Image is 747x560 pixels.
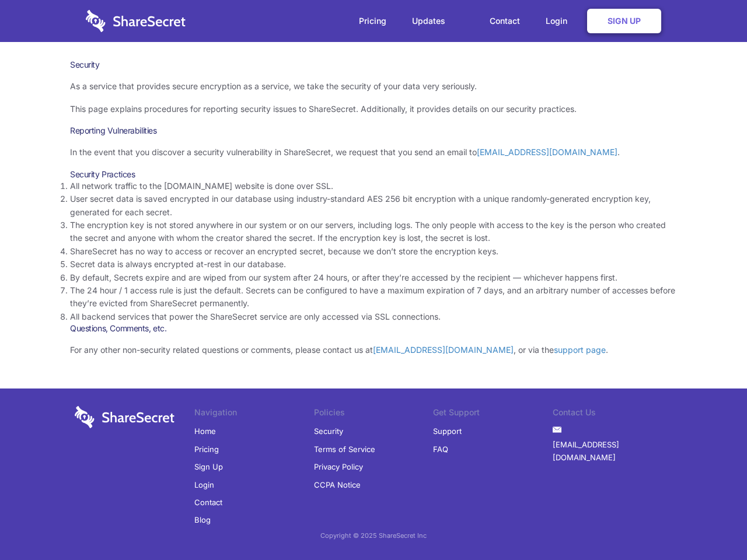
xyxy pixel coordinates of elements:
[433,422,462,440] a: Support
[194,511,211,528] a: Blog
[70,103,677,116] p: This page explains procedures for reporting security issues to ShareSecret. Additionally, it prov...
[314,476,361,494] a: CCPA Notice
[70,80,677,93] p: As a service that provides secure encryption as a service, we take the security of your data very...
[553,436,672,467] a: [EMAIL_ADDRESS][DOMAIN_NAME]
[70,169,677,180] h3: Security Practices
[553,406,672,422] li: Contact Us
[433,440,448,458] a: FAQ
[70,60,677,70] h1: Security
[194,422,216,440] a: Home
[75,406,174,428] img: logo-wordmark-white-trans-d4663122ce5f474addd5e946df7df03e33cb6a1c49d2221995e7729f52c070b2.svg
[194,406,314,422] li: Navigation
[477,147,617,157] a: [EMAIL_ADDRESS][DOMAIN_NAME]
[70,125,677,136] h3: Reporting Vulnerabilities
[534,3,585,39] a: Login
[70,245,677,258] li: ShareSecret has no way to access or recover an encrypted secret, because we don’t store the encry...
[314,422,343,440] a: Security
[314,458,363,475] a: Privacy Policy
[70,284,677,310] li: The 24 hour / 1 access rule is just the default. Secrets can be configured to have a maximum expi...
[194,494,222,511] a: Contact
[70,344,677,356] p: For any other non-security related questions or comments, please contact us at , or via the .
[314,440,375,458] a: Terms of Service
[194,476,214,494] a: Login
[554,345,606,355] a: support page
[194,440,219,458] a: Pricing
[70,219,677,245] li: The encryption key is not stored anywhere in our system or on our servers, including logs. The on...
[70,323,677,334] h3: Questions, Comments, etc.
[70,258,677,271] li: Secret data is always encrypted at-rest in our database.
[70,180,677,192] li: All network traffic to the [DOMAIN_NAME] website is done over SSL.
[86,10,186,32] img: logo-wordmark-white-trans-d4663122ce5f474addd5e946df7df03e33cb6a1c49d2221995e7729f52c070b2.svg
[373,345,514,355] a: [EMAIL_ADDRESS][DOMAIN_NAME]
[347,3,398,39] a: Pricing
[70,310,677,323] li: All backend services that power the ShareSecret service are only accessed via SSL connections.
[587,9,661,33] a: Sign Up
[314,406,434,422] li: Policies
[478,3,532,39] a: Contact
[70,192,677,219] li: User secret data is saved encrypted in our database using industry-standard AES 256 bit encryptio...
[70,146,677,159] p: In the event that you discover a security vulnerability in ShareSecret, we request that you send ...
[70,271,677,284] li: By default, Secrets expire and are wiped from our system after 24 hours, or after they’re accesse...
[194,458,223,475] a: Sign Up
[433,406,553,422] li: Get Support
